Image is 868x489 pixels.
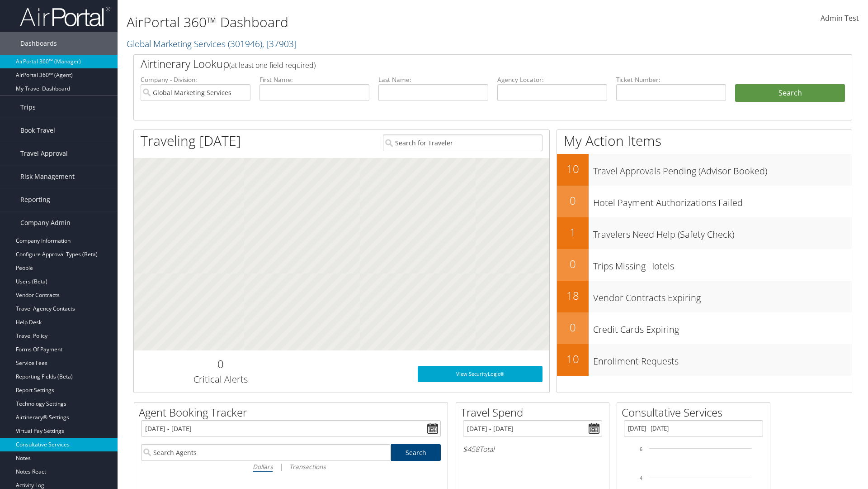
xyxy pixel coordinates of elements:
[557,249,852,281] a: 0Trips Missing Hotels
[593,224,852,241] h3: Travelers Need Help (Safety Check)
[821,13,859,23] span: Admin Test
[640,475,642,481] tspan: 4
[141,75,250,84] label: Company - Division:
[253,462,273,471] i: Dollars
[262,38,297,50] span: , [ 37903 ]
[593,255,852,273] h3: Trips Missing Hotels
[20,142,68,165] span: Travel Approval
[461,405,609,420] h2: Travel Spend
[735,84,845,102] button: Search
[228,38,262,50] span: ( 301946 )
[557,217,852,249] a: 1Travelers Need Help (Safety Check)
[378,75,488,84] label: Last Name:
[593,319,852,336] h3: Credit Cards Expiring
[391,444,441,461] a: Search
[557,281,852,312] a: 18Vendor Contracts Expiring
[593,192,852,209] h3: Hotel Payment Authorizations Failed
[20,188,50,211] span: Reporting
[557,256,589,272] h2: 0
[557,186,852,217] a: 0Hotel Payment Authorizations Failed
[557,312,852,344] a: 0Credit Cards Expiring
[259,75,369,84] label: First Name:
[557,131,852,150] h1: My Action Items
[821,5,859,33] a: Admin Test
[557,225,589,240] h2: 1
[383,134,542,151] input: Search for Traveler
[622,405,770,420] h2: Consultative Services
[20,165,75,188] span: Risk Management
[141,56,785,72] h2: Airtinerary Lookup
[640,446,642,452] tspan: 6
[557,351,589,367] h2: 10
[463,444,602,454] h6: Total
[289,462,325,471] i: Transactions
[127,38,297,50] a: Global Marketing Services
[593,287,852,304] h3: Vendor Contracts Expiring
[20,6,110,27] img: airportal-logo.png
[141,444,391,461] input: Search Agents
[141,356,300,372] h2: 0
[141,373,300,386] h3: Critical Alerts
[127,13,615,32] h1: AirPortal 360™ Dashboard
[141,131,241,150] h1: Traveling [DATE]
[557,154,852,186] a: 10Travel Approvals Pending (Advisor Booked)
[593,350,852,368] h3: Enrollment Requests
[593,160,852,177] h3: Travel Approvals Pending (Advisor Booked)
[557,193,589,208] h2: 0
[229,60,316,70] span: (at least one field required)
[616,75,726,84] label: Ticket Number:
[20,96,36,119] span: Trips
[139,405,448,420] h2: Agent Booking Tracker
[557,320,589,335] h2: 0
[463,444,479,454] span: $458
[418,366,542,382] a: View SecurityLogic®
[557,344,852,376] a: 10Enrollment Requests
[557,161,589,177] h2: 10
[141,461,441,472] div: |
[20,211,71,234] span: Company Admin
[497,75,607,84] label: Agency Locator:
[20,32,57,55] span: Dashboards
[20,119,55,142] span: Book Travel
[557,288,589,303] h2: 18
